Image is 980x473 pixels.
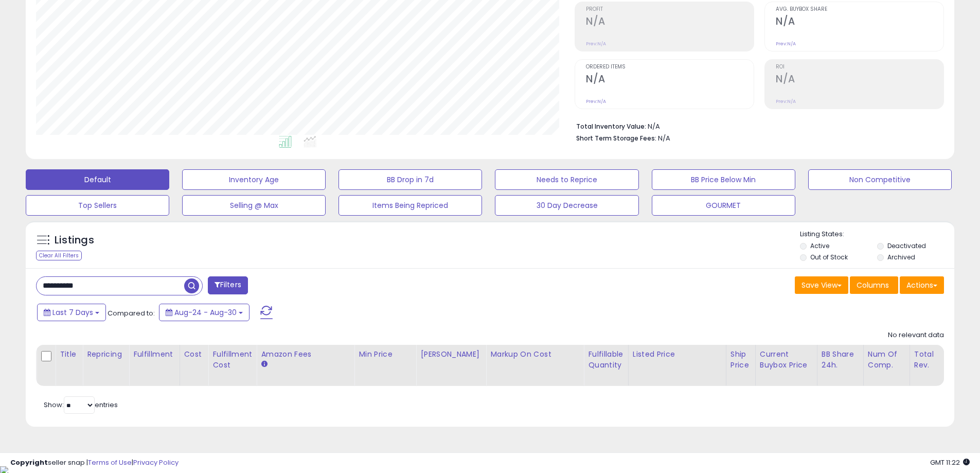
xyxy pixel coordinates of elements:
small: Prev: N/A [586,98,606,104]
span: Aug-24 - Aug-30 [174,307,237,318]
div: seller snap | | [10,458,179,468]
h2: N/A [776,73,943,87]
div: Amazon Fees [261,349,350,360]
h5: Listings [55,233,94,248]
button: BB Price Below Min [652,169,795,190]
button: Needs to Reprice [495,169,638,190]
p: Listing States: [800,230,954,239]
button: Actions [900,276,944,294]
div: Min Price [359,349,412,360]
span: Profit [586,7,754,12]
strong: Copyright [10,458,48,467]
button: Columns [850,276,898,294]
button: Default [26,169,169,190]
span: Last 7 Days [52,307,93,318]
div: Fulfillable Quantity [588,349,623,371]
h2: N/A [776,15,943,29]
li: N/A [576,119,936,132]
div: Clear All Filters [36,251,82,260]
label: Out of Stock [810,253,848,261]
button: 30 Day Decrease [495,195,638,216]
button: Inventory Age [182,169,326,190]
div: Cost [184,349,204,360]
button: Non Competitive [808,169,952,190]
span: Columns [857,280,889,290]
b: Short Term Storage Fees: [576,134,656,143]
div: Num of Comp. [868,349,905,371]
a: Privacy Policy [133,458,179,467]
span: ROI [776,64,943,70]
h2: N/A [586,15,754,29]
small: Prev: N/A [586,41,606,47]
button: BB Drop in 7d [338,169,482,190]
button: Filters [208,276,248,294]
button: Top Sellers [26,195,169,216]
span: N/A [658,133,670,143]
span: Show: entries [44,400,118,410]
button: GOURMET [652,195,795,216]
div: Title [60,349,78,360]
h2: N/A [586,73,754,87]
button: Last 7 Days [37,304,106,321]
label: Archived [887,253,915,261]
div: [PERSON_NAME] [420,349,482,360]
div: Listed Price [633,349,722,360]
button: Save View [795,276,848,294]
span: 2025-09-7 11:22 GMT [930,458,970,467]
b: Total Inventory Value: [576,122,646,131]
div: Markup on Cost [490,349,579,360]
button: Items Being Repriced [338,195,482,216]
div: Fulfillment [133,349,175,360]
small: Amazon Fees. [261,360,267,369]
div: Current Buybox Price [760,349,813,371]
div: No relevant data [888,330,944,340]
div: Fulfillment Cost [212,349,252,371]
div: BB Share 24h. [822,349,859,371]
span: Compared to: [108,308,155,318]
small: Prev: N/A [776,98,796,104]
div: Ship Price [730,349,751,371]
a: Terms of Use [88,458,132,467]
button: Aug-24 - Aug-30 [159,304,250,321]
button: Selling @ Max [182,195,326,216]
div: Total Rev. [914,349,952,371]
span: Ordered Items [586,64,754,70]
th: The percentage added to the cost of goods (COGS) that forms the calculator for Min & Max prices. [486,345,584,386]
span: Avg. Buybox Share [776,7,943,12]
label: Active [810,241,829,250]
label: Deactivated [887,241,926,250]
div: Repricing [87,349,124,360]
small: Prev: N/A [776,41,796,47]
